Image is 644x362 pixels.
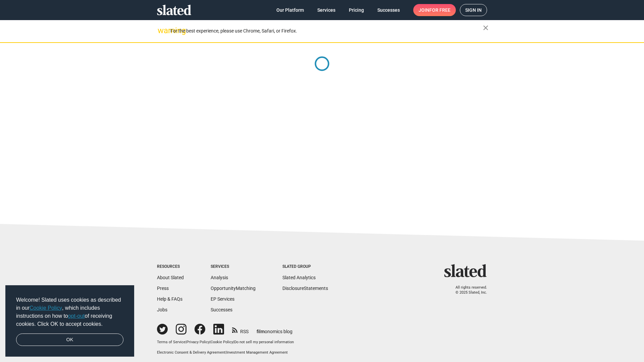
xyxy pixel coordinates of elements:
[343,4,369,16] a: Pricing
[158,26,166,35] mat-icon: warning
[211,296,234,302] a: EP Services
[157,307,167,312] a: Jobs
[211,340,233,344] a: Cookie Policy
[226,350,288,355] a: Investment Management Agreement
[271,4,309,16] a: Our Platform
[185,340,186,344] span: |
[276,4,304,16] span: Our Platform
[157,264,184,269] div: Resources
[170,26,483,36] div: For the best experience, please use Chrome, Safari, or Firefox.
[372,4,405,16] a: Successes
[419,4,450,16] span: Join
[157,275,184,280] a: About Slated
[186,340,210,344] a: Privacy Policy
[157,296,182,302] a: Help & FAQs
[157,286,169,291] a: Press
[211,275,228,280] a: Analysis
[349,4,364,16] span: Pricing
[429,4,450,16] span: for free
[232,324,249,335] a: RSS
[482,24,490,32] mat-icon: close
[157,340,185,344] a: Terms of Service
[211,264,256,269] div: Services
[413,4,456,16] a: Joinfor free
[30,305,62,311] a: Cookie Policy
[225,350,226,355] span: |
[465,4,482,16] span: Sign in
[282,286,328,291] a: DisclosureStatements
[233,340,234,344] span: |
[234,340,294,345] button: Do not sell my personal information
[282,264,328,269] div: Slated Group
[257,329,265,334] span: film
[312,4,341,16] a: Services
[282,275,316,280] a: Slated Analytics
[210,340,211,344] span: |
[157,350,225,355] a: Electronic Consent & Delivery Agreement
[211,286,256,291] a: OpportunityMatching
[257,323,292,335] a: filmonomics blog
[317,4,335,16] span: Services
[460,4,487,16] a: Sign in
[448,285,487,295] p: All rights reserved. © 2025 Slated, Inc.
[16,334,123,346] a: dismiss cookie message
[68,313,85,319] a: opt-out
[16,296,123,328] span: Welcome! Slated uses cookies as described in our , which includes instructions on how to of recei...
[377,4,400,16] span: Successes
[5,285,134,357] div: cookieconsent
[211,307,232,312] a: Successes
